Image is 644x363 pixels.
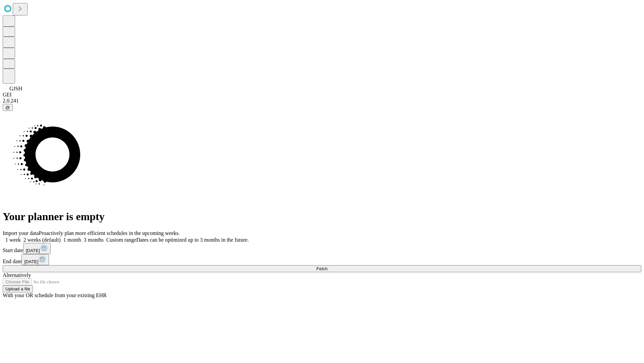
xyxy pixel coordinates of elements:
span: @ [5,105,10,110]
span: Fetch [316,266,327,271]
span: 1 month [63,237,81,243]
span: Dates can be optimized up to 3 months in the future. [136,237,249,243]
span: Import your data [3,230,39,236]
div: End date [3,254,641,265]
button: [DATE] [21,254,49,265]
span: 1 week [5,237,21,243]
span: Proactively plan more efficient schedules in the upcoming weeks. [39,230,180,236]
span: Custom range [106,237,136,243]
span: With your OR schedule from your existing EHR [3,292,107,298]
button: Fetch [3,265,641,272]
span: Alternatively [3,272,31,278]
div: 2.0.241 [3,98,641,104]
h1: Your planner is empty [3,210,641,223]
span: [DATE] [24,259,38,264]
div: GEI [3,92,641,98]
span: GJSH [9,86,22,91]
button: Upload a file [3,285,33,292]
button: @ [3,104,13,111]
span: 3 months [84,237,104,243]
button: [DATE] [23,243,51,254]
span: 2 weeks (default) [23,237,61,243]
span: [DATE] [26,248,40,253]
div: Start date [3,243,641,254]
